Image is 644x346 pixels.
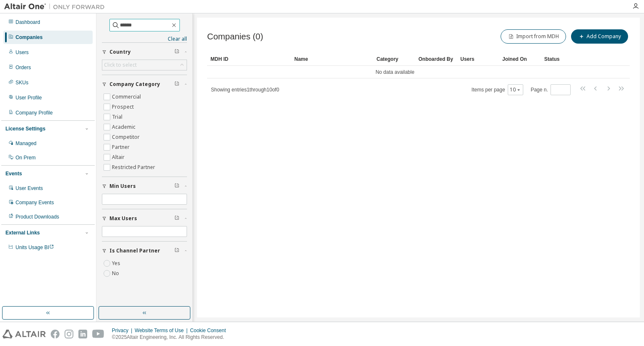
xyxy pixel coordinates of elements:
[16,49,29,56] div: Users
[104,62,137,68] div: Click to select
[51,330,60,338] img: facebook.svg
[207,32,263,42] span: Companies (0)
[418,52,454,66] div: Onboarded By
[472,84,523,95] span: Items per page
[16,34,43,41] div: Companies
[109,49,131,55] span: Country
[112,112,124,122] label: Trial
[377,52,412,66] div: Category
[174,81,179,88] span: Clear filter
[112,142,131,152] label: Partner
[112,102,135,112] label: Prospect
[109,183,136,190] span: Min Users
[174,215,179,222] span: Clear filter
[211,87,279,93] span: Showing entries 1 through 10 of 0
[5,125,45,132] div: License Settings
[102,75,187,94] button: Company Category
[102,60,187,70] div: Click to select
[109,215,137,222] span: Max Users
[502,52,538,66] div: Joined On
[16,140,36,147] div: Managed
[112,152,126,162] label: Altair
[190,327,231,334] div: Cookie Consent
[102,242,187,260] button: Is Channel Partner
[5,170,22,177] div: Events
[109,81,160,88] span: Company Category
[174,247,179,254] span: Clear filter
[4,3,109,11] img: Altair One
[16,64,31,71] div: Orders
[531,84,571,95] span: Page n.
[65,330,73,338] img: instagram.svg
[207,66,583,78] td: No data available
[16,199,54,206] div: Company Events
[510,86,521,93] button: 10
[112,92,143,102] label: Commercial
[112,122,137,132] label: Academic
[102,209,187,228] button: Max Users
[174,183,179,190] span: Clear filter
[102,177,187,195] button: Min Users
[112,268,121,278] label: No
[109,247,160,254] span: Is Channel Partner
[16,94,42,101] div: User Profile
[102,36,187,42] a: Clear all
[78,330,87,338] img: linkedin.svg
[460,52,496,66] div: Users
[294,52,370,66] div: Name
[174,49,179,55] span: Clear filter
[135,327,190,334] div: Website Terms of Use
[544,52,579,66] div: Status
[112,258,122,268] label: Yes
[92,330,104,338] img: youtube.svg
[5,229,40,236] div: External Links
[102,43,187,61] button: Country
[16,19,40,26] div: Dashboard
[16,154,36,161] div: On Prem
[571,29,628,44] button: Add Company
[112,162,157,172] label: Restricted Partner
[16,79,29,86] div: SKUs
[501,29,566,44] button: Import from MDH
[16,109,53,116] div: Company Profile
[112,132,141,142] label: Competitor
[112,327,135,334] div: Privacy
[210,52,288,66] div: MDH ID
[16,185,43,192] div: User Events
[112,334,231,341] p: © 2025 Altair Engineering, Inc. All Rights Reserved.
[16,245,54,250] span: Units Usage BI
[16,213,59,220] div: Product Downloads
[3,330,46,338] img: altair_logo.svg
